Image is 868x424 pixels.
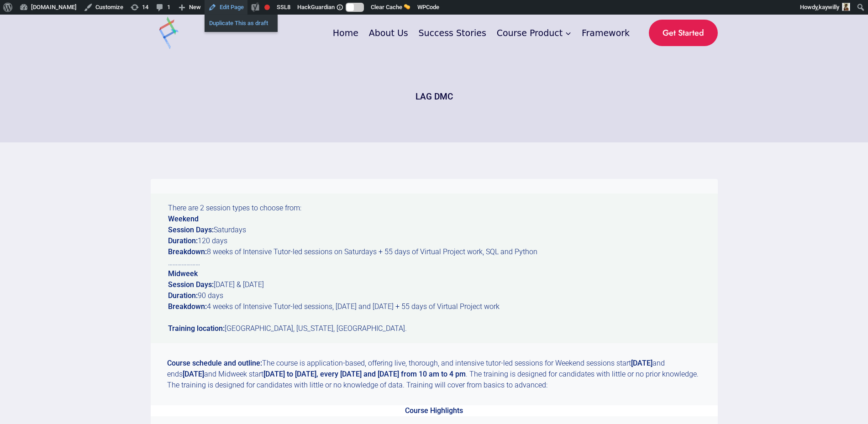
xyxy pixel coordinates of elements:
nav: Primary Navigation [327,21,635,44]
a: Get Started [649,20,718,47]
a: Framework [577,21,635,44]
strong: Breakdown: [168,302,207,311]
strong: Midweek [168,269,198,278]
strong: [DATE] [631,359,652,367]
a: Home [327,21,363,44]
strong: Breakdown: [168,247,207,256]
img: 🧽 [404,4,410,10]
strong: [DATE] to [DATE], every [DATE] and [DATE] from 10 am to 4 pm [263,370,466,378]
strong: Training location: [168,324,225,333]
strong: Course schedule and outline: [167,359,262,367]
h1: LAG DMC [416,90,453,104]
p: The course is application-based, offering live, thorough, and intensive tutor-led sessions for We... [151,358,718,391]
button: Child menu of Course Product [491,21,576,44]
p: There are 2 session types to choose from: Saturdays 120 days 8 weeks of Intensive Tutor-led sessi... [151,194,718,343]
img: pqplusms.com [151,15,187,51]
span: Clear Cache [371,4,402,10]
strong: Course Highlights [405,406,463,415]
a: Success Stories [413,21,491,44]
strong: Weekend [168,215,199,223]
span: kaywilly [819,4,839,10]
a: About Us [363,21,413,44]
strong: Session Days: [168,280,214,289]
strong: Duration: [168,291,198,300]
div: Focus keyphrase not set [264,5,270,10]
a: Duplicate This as draft [205,17,278,29]
strong: [DATE] [183,370,204,378]
strong: Duration: [168,236,198,245]
strong: Session Days: [168,225,214,234]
